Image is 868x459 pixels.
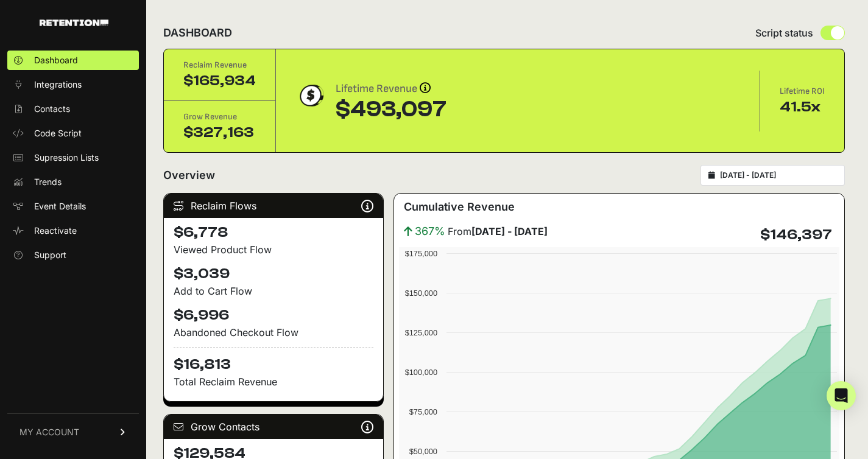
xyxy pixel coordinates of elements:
[7,221,139,240] a: Reactivate
[163,24,232,41] h2: DASHBOARD
[760,225,832,245] h4: $146,397
[34,54,78,66] span: Dashboard
[174,223,373,242] h4: $6,778
[34,152,99,164] span: Supression Lists
[164,194,383,218] div: Reclaim Flows
[40,19,108,26] img: Retention.com
[7,172,139,192] a: Trends
[7,124,139,143] a: Code Script
[405,368,437,377] text: $100,000
[405,289,437,298] text: $150,000
[471,225,548,237] strong: [DATE] - [DATE]
[755,26,813,40] span: Script status
[34,225,77,237] span: Reactivate
[174,374,373,389] p: Total Reclaim Revenue
[34,249,66,261] span: Support
[164,415,383,439] div: Grow Contacts
[7,413,139,450] a: MY ACCOUNT
[780,97,825,117] div: 41.5x
[34,127,82,139] span: Code Script
[7,99,139,119] a: Contacts
[7,197,139,216] a: Event Details
[183,71,256,91] div: $165,934
[7,51,139,70] a: Dashboard
[34,103,70,115] span: Contacts
[405,328,437,337] text: $125,000
[780,85,825,97] div: Lifetime ROI
[174,325,373,340] div: Abandoned Checkout Flow
[34,200,86,212] span: Event Details
[7,245,139,265] a: Support
[174,284,373,298] div: Add to Cart Flow
[34,79,82,91] span: Integrations
[415,223,445,240] span: 367%
[19,426,79,438] span: MY ACCOUNT
[336,97,446,122] div: $493,097
[174,306,373,325] h4: $6,996
[174,242,373,257] div: Viewed Product Flow
[7,148,139,167] a: Supression Lists
[163,167,215,184] h2: Overview
[409,447,437,456] text: $50,000
[827,381,856,410] div: Open Intercom Messenger
[174,264,373,284] h4: $3,039
[448,224,548,239] span: From
[409,407,437,416] text: $75,000
[183,111,256,123] div: Grow Revenue
[404,198,515,215] h3: Cumulative Revenue
[7,75,139,94] a: Integrations
[336,80,446,97] div: Lifetime Revenue
[295,80,326,111] img: dollar-coin-05c43ed7efb7bc0c12610022525b4bbbb207c7efeef5aecc26f025e68dcafac9.png
[183,123,256,142] div: $327,163
[405,249,437,258] text: $175,000
[174,347,373,374] h4: $16,813
[34,176,62,188] span: Trends
[183,59,256,71] div: Reclaim Revenue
